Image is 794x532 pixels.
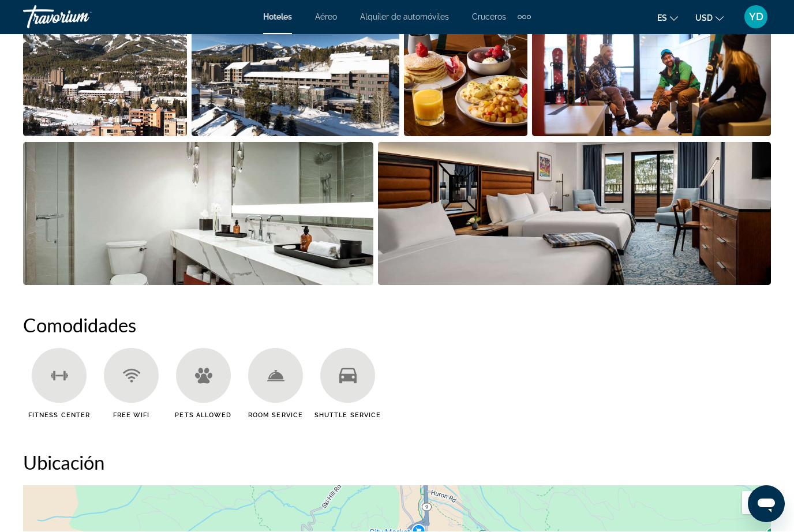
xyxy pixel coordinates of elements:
button: Extra navigation items [518,8,531,27]
button: Open full-screen image slider [23,142,373,286]
button: Change language [657,10,678,27]
span: USD [695,14,713,23]
span: Free WiFi [113,412,150,419]
a: Hoteles [263,13,292,22]
button: User Menu [741,5,771,29]
a: Travorium [23,2,138,32]
span: Pets Allowed [175,412,231,419]
h2: Comodidades [23,314,771,337]
span: YD [749,12,763,23]
h2: Ubicación [23,451,771,474]
button: Toggle fullscreen view [742,492,765,515]
a: Cruceros [472,13,506,22]
span: Shuttle Service [314,412,381,419]
span: Fitness Center [28,412,90,419]
button: Change currency [695,10,724,27]
span: Room Service [248,412,303,419]
span: es [657,14,667,23]
button: Open full-screen image slider [378,142,771,286]
a: Aéreo [315,13,337,22]
iframe: Button to launch messaging window [748,486,785,523]
a: Alquiler de automóviles [360,13,449,22]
